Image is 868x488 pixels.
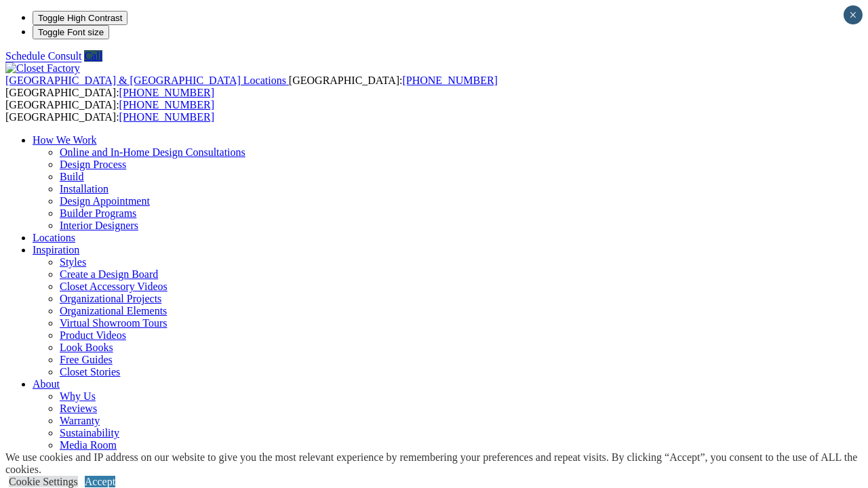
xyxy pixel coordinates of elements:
span: [GEOGRAPHIC_DATA] & [GEOGRAPHIC_DATA] Locations [5,75,286,86]
a: [GEOGRAPHIC_DATA] & [GEOGRAPHIC_DATA] Locations [5,75,289,86]
a: Organizational Projects [60,293,161,304]
a: Create a Design Board [60,268,158,280]
button: Toggle Font size [33,25,109,39]
span: [GEOGRAPHIC_DATA]: [GEOGRAPHIC_DATA]: [5,75,498,98]
a: Builder Programs [60,207,136,219]
a: Virtual Showroom Tours [60,317,167,329]
a: Styles [60,256,86,268]
a: Interior Designers [60,220,138,231]
a: Schedule Consult [5,50,81,62]
a: Online and In-Home Design Consultations [60,146,245,158]
a: Accept [85,476,115,487]
a: Cookie Settings [9,476,78,487]
a: Sustainability [60,427,119,439]
a: Build [60,171,84,182]
a: Call [84,50,102,62]
a: Installation [60,183,108,195]
img: Closet Factory [5,62,80,75]
button: Close [844,5,863,24]
a: Free Guides [60,354,113,365]
a: [PHONE_NUMBER] [119,99,214,110]
a: Inspiration [33,244,79,256]
a: Reviews [60,403,97,414]
a: [PHONE_NUMBER] [402,75,497,86]
a: How We Work [33,134,97,146]
span: Toggle Font size [38,27,104,37]
button: Toggle High Contrast [33,11,127,25]
a: Why Us [60,390,96,402]
a: Design Process [60,159,126,170]
a: [PHONE_NUMBER] [119,111,214,123]
a: Organizational Elements [60,305,167,317]
span: [GEOGRAPHIC_DATA]: [GEOGRAPHIC_DATA]: [5,99,214,123]
span: Toggle High Contrast [38,13,122,23]
a: Media Room [60,439,117,451]
a: Closet Stories [60,366,120,378]
a: Design Appointment [60,195,150,207]
a: Closet Accessory Videos [60,281,167,292]
a: About [33,378,60,390]
a: Locations [33,232,75,243]
a: Look Books [60,342,113,353]
a: Product Videos [60,329,126,341]
a: [PHONE_NUMBER] [119,87,214,98]
div: We use cookies and IP address on our website to give you the most relevant experience by remember... [5,451,868,476]
a: Warranty [60,415,100,426]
